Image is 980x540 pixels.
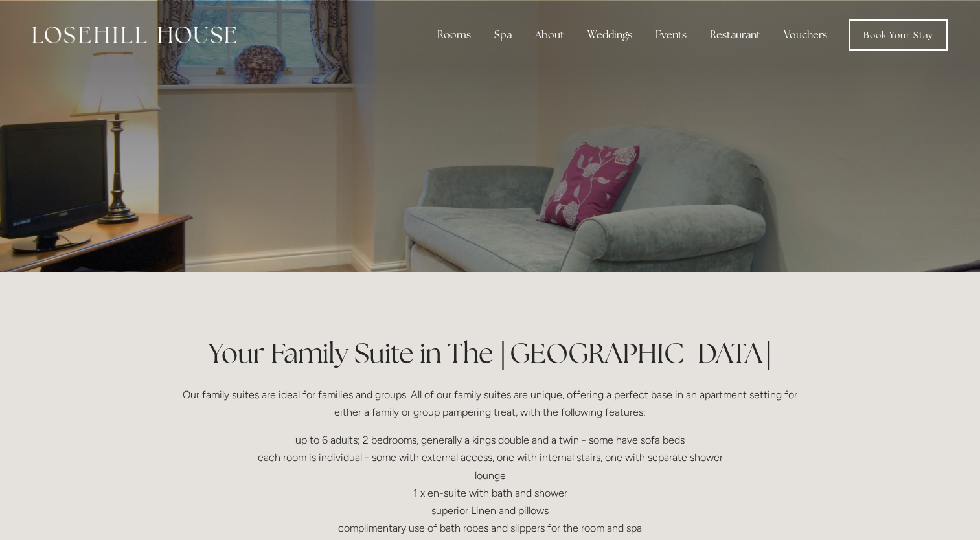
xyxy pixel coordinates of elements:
h1: Your Family Suite in The [GEOGRAPHIC_DATA] [181,334,800,372]
div: Weddings [577,22,643,48]
div: Events [645,22,697,48]
div: Rooms [427,22,481,48]
div: Restaurant [700,22,771,48]
a: Vouchers [773,22,838,48]
a: Book Your Stay [849,19,948,51]
p: Our family suites are ideal for families and groups. All of our family suites are unique, offerin... [181,386,800,421]
div: About [525,22,575,48]
div: Spa [484,22,522,48]
img: Losehill House [32,27,236,43]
